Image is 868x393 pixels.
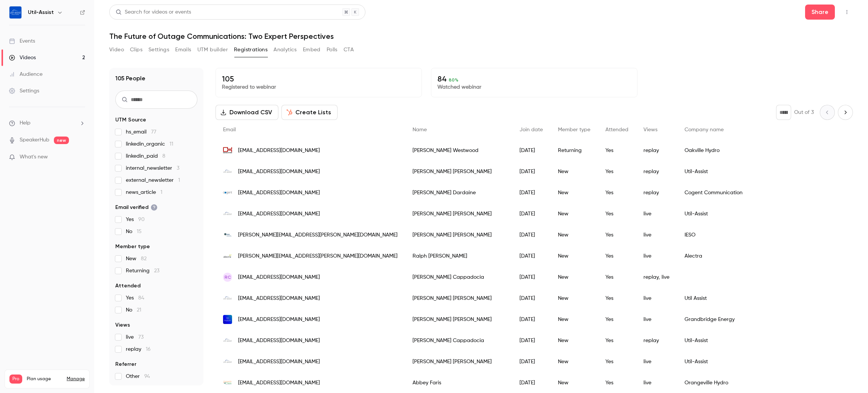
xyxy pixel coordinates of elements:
[636,351,677,372] div: live
[550,309,598,330] div: New
[109,44,124,56] button: Video
[238,295,320,302] span: [EMAIL_ADDRESS][DOMAIN_NAME]
[223,146,232,155] img: oakvillehydro.com
[137,307,141,313] span: 21
[175,44,191,56] button: Emails
[222,83,416,91] p: Registered to webinar
[598,267,636,288] div: Yes
[223,127,236,132] span: Email
[215,105,278,120] button: Download CSV
[550,140,598,161] div: Returning
[550,224,598,246] div: New
[146,347,151,352] span: 16
[550,182,598,203] div: New
[115,361,136,368] span: Referrer
[405,288,512,309] div: [PERSON_NAME] [PERSON_NAME]
[223,167,232,176] img: util-assist.com
[116,8,191,16] div: Search for videos or events
[126,255,147,263] span: New
[598,161,636,182] div: Yes
[223,315,232,324] img: grandbridgeenergy.com
[636,140,677,161] div: replay
[512,351,550,372] div: [DATE]
[636,267,677,288] div: replay, live
[281,105,338,120] button: Create Lists
[238,316,320,324] span: [EMAIL_ADDRESS][DOMAIN_NAME]
[636,309,677,330] div: live
[405,309,512,330] div: [PERSON_NAME] [PERSON_NAME]
[115,204,157,211] span: Email verified
[138,295,144,301] span: 84
[512,246,550,267] div: [DATE]
[636,203,677,224] div: live
[598,330,636,351] div: Yes
[223,230,232,239] img: ieso.ca
[512,330,550,351] div: [DATE]
[126,164,179,172] span: internal_newsletter
[109,32,853,41] h1: The Future of Outage Communications: Two Expert Perspectives
[238,147,320,155] span: [EMAIL_ADDRESS][DOMAIN_NAME]
[141,256,147,261] span: 82
[598,182,636,203] div: Yes
[636,330,677,351] div: replay
[170,141,173,147] span: 11
[598,288,636,309] div: Yes
[115,243,150,250] span: Member type
[144,374,150,379] span: 94
[148,44,169,56] button: Settings
[137,229,142,234] span: 15
[550,330,598,351] div: New
[520,127,543,132] span: Join date
[126,306,141,314] span: No
[605,127,628,132] span: Attended
[20,119,31,127] span: Help
[160,190,162,195] span: 1
[550,288,598,309] div: New
[238,210,320,218] span: [EMAIL_ADDRESS][DOMAIN_NAME]
[238,337,320,345] span: [EMAIL_ADDRESS][DOMAIN_NAME]
[54,137,69,144] span: new
[405,267,512,288] div: [PERSON_NAME] Cappadocia
[115,74,145,83] h1: 105 People
[20,153,48,161] span: What's new
[238,189,320,197] span: [EMAIL_ADDRESS][DOMAIN_NAME]
[130,44,142,56] button: Clips
[27,376,62,382] span: Plan usage
[598,203,636,224] div: Yes
[643,127,657,132] span: Views
[238,168,320,176] span: [EMAIL_ADDRESS][DOMAIN_NAME]
[126,267,159,275] span: Returning
[115,282,141,290] span: Attended
[838,105,853,120] button: Next page
[550,351,598,372] div: New
[238,379,320,387] span: [EMAIL_ADDRESS][DOMAIN_NAME]
[234,44,267,56] button: Registrations
[126,294,144,302] span: Yes
[550,267,598,288] div: New
[794,109,814,116] p: Out of 3
[238,358,320,366] span: [EMAIL_ADDRESS][DOMAIN_NAME]
[841,6,853,18] button: Top Bar Actions
[598,224,636,246] div: Yes
[126,216,145,223] span: Yes
[67,376,85,382] a: Manage
[225,274,231,281] span: RC
[303,44,321,56] button: Embed
[238,252,397,260] span: [PERSON_NAME][EMAIL_ADDRESS][PERSON_NAME][DOMAIN_NAME]
[512,309,550,330] div: [DATE]
[238,273,320,281] span: [EMAIL_ADDRESS][DOMAIN_NAME]
[126,128,156,136] span: hs_email
[413,127,427,132] span: Name
[151,129,156,135] span: 77
[437,74,631,83] p: 84
[223,294,232,303] img: util-assist.com
[115,321,130,329] span: Views
[405,246,512,267] div: Ralph [PERSON_NAME]
[636,182,677,203] div: replay
[138,335,144,340] span: 73
[636,224,677,246] div: live
[512,182,550,203] div: [DATE]
[512,288,550,309] div: [DATE]
[238,231,397,239] span: [PERSON_NAME][EMAIL_ADDRESS][PERSON_NAME][DOMAIN_NAME]
[223,188,232,197] img: cogentco.com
